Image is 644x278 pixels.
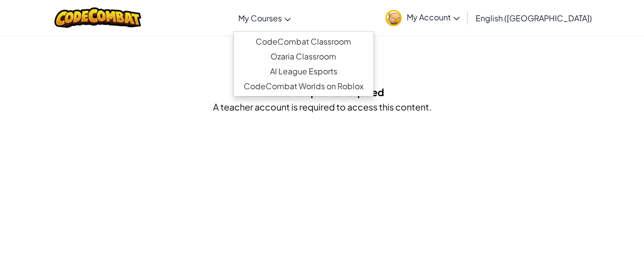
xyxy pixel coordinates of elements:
span: My Account [407,12,460,22]
a: Ozaria Classroom [234,49,374,64]
img: avatar [385,10,402,26]
a: CodeCombat Worlds on Roblox [234,79,374,94]
a: My Account [380,2,465,33]
a: CodeCombat Classroom [234,34,374,49]
span: My Courses [238,13,282,23]
a: AI League Esports [234,64,374,79]
p: A teacher account is required to access this content. [213,100,431,114]
a: English ([GEOGRAPHIC_DATA]) [471,4,597,31]
img: CodeCombat logo [54,7,141,28]
a: My Courses [233,4,296,31]
span: English ([GEOGRAPHIC_DATA]) [476,13,592,23]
